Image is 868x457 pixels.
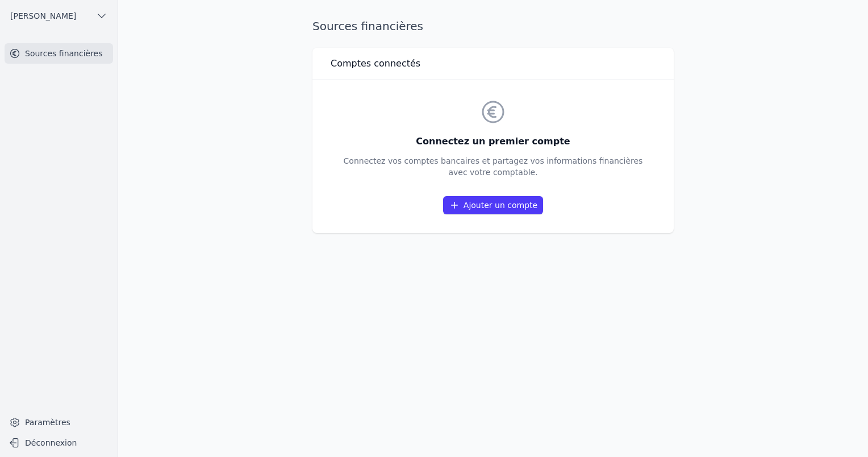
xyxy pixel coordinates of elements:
h3: Connectez un premier compte [344,135,643,148]
a: Ajouter un compte [443,196,543,214]
p: Connectez vos comptes bancaires et partagez vos informations financières avec votre comptable. [344,155,643,178]
button: [PERSON_NAME] [5,7,113,25]
button: Déconnexion [5,434,113,452]
span: [PERSON_NAME] [10,10,76,22]
a: Sources financières [5,43,113,64]
h3: Comptes connectés [331,57,420,70]
a: Paramètres [5,413,113,431]
h1: Sources financières [312,18,423,34]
